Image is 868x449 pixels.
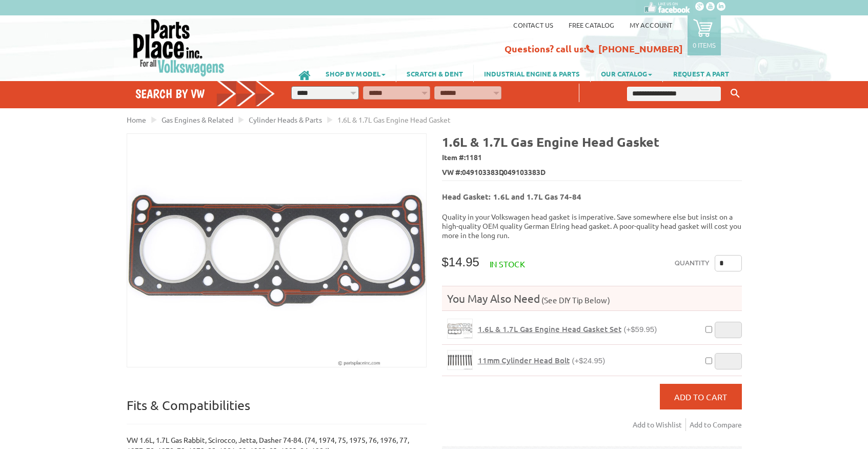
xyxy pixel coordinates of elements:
[447,319,473,339] a: 1.6L & 1.7L Gas Engine Head Gasket Set
[663,65,739,82] a: REQUEST A PART
[448,319,472,338] img: 1.6L & 1.7L Gas Engine Head Gasket Set
[478,324,657,334] a: 1.6L & 1.7L Gas Engine Head Gasket Set(+$59.95)
[728,85,743,102] button: Keyword Search
[572,356,605,365] span: (+$24.95)
[442,165,742,180] span: VW #: ,
[127,115,146,124] a: Home
[442,212,742,240] p: Quality in your Volkswagen head gasket is imperative. Save somewhere else but insist on a high-qu...
[624,325,657,334] span: (+$59.95)
[462,167,504,178] span: 049103383D
[478,355,570,365] span: 11mm Cylinder Head Bolt
[315,65,396,82] a: SHOP BY MODEL
[442,150,742,165] span: Item #:
[690,418,742,431] a: Add to Compare
[675,255,710,271] label: Quantity
[442,291,742,305] h4: You May Also Need
[569,21,614,29] a: Free Catalog
[448,350,472,369] img: 11mm Cylinder Head Bolt
[688,15,721,55] a: 0 items
[127,134,426,367] img: 1.6L & 1.7L Gas Engine Head Gasket
[591,65,662,82] a: OUR CATALOG
[478,356,605,365] a: 11mm Cylinder Head Bolt(+$24.95)
[490,259,525,269] span: In stock
[249,115,322,124] a: Cylinder Heads & Parts
[442,255,479,269] span: $14.95
[135,86,276,101] h4: Search by VW
[540,295,610,305] span: (See DIY Tip Below)
[474,65,590,82] a: INDUSTRIAL ENGINE & PARTS
[503,167,546,178] span: 049103383D
[466,152,482,162] span: 1181
[674,392,727,402] span: Add to Cart
[660,384,742,409] button: Add to Cart
[337,115,451,124] span: 1.6L & 1.7L Gas Engine Head Gasket
[513,21,553,29] a: Contact us
[127,397,427,424] p: Fits & Compatibilities
[442,133,659,150] b: 1.6L & 1.7L Gas Engine Head Gasket
[162,115,233,124] a: Gas Engines & Related
[633,418,686,431] a: Add to Wishlist
[132,18,226,77] img: Parts Place Inc!
[447,350,473,370] a: 11mm Cylinder Head Bolt
[630,21,672,29] a: My Account
[693,41,716,49] p: 0 items
[442,191,581,202] b: Head Gasket: 1.6L and 1.7L Gas 74-84
[396,65,473,82] a: SCRATCH & DENT
[478,324,621,334] span: 1.6L & 1.7L Gas Engine Head Gasket Set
